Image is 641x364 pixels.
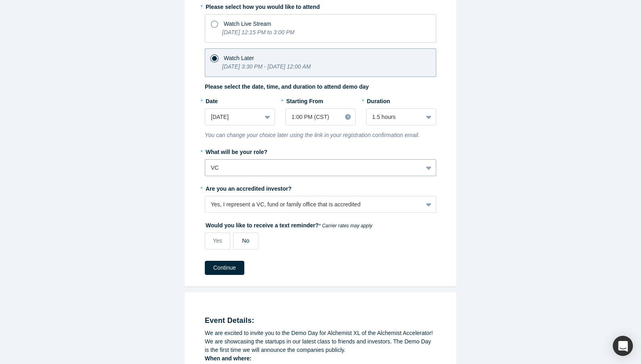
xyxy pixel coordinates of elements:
span: Watch Later [224,55,254,61]
label: Duration [366,94,436,106]
label: Starting From [285,94,323,106]
span: Yes [213,237,222,244]
div: We are showcasing the startups in our latest class to friends and investors. The Demo Day is the ... [205,337,436,354]
strong: When and where: [205,355,252,362]
strong: Event Details: [205,316,254,324]
i: You can change your choice later using the link in your registration confirmation email. [205,132,420,138]
label: What will be your role? [205,145,436,156]
i: [DATE] 3:30 PM - [DATE] 12:00 AM [222,63,311,70]
div: Yes, I represent a VC, fund or family office that is accredited [211,200,417,209]
label: Date [205,94,275,106]
span: No [242,237,250,244]
label: Please select the date, time, and duration to attend demo day [205,83,369,91]
button: Continue [205,261,244,275]
em: * Carrier rates may apply [319,223,373,229]
span: Watch Live Stream [224,21,271,27]
i: [DATE] 12:15 PM to 3:00 PM [222,29,294,35]
div: We are excited to invite you to the Demo Day for Alchemist XL of the Alchemist Accelerator! [205,329,436,337]
label: Would you like to receive a text reminder? [205,218,436,230]
label: Are you an accredited investor? [205,182,436,193]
